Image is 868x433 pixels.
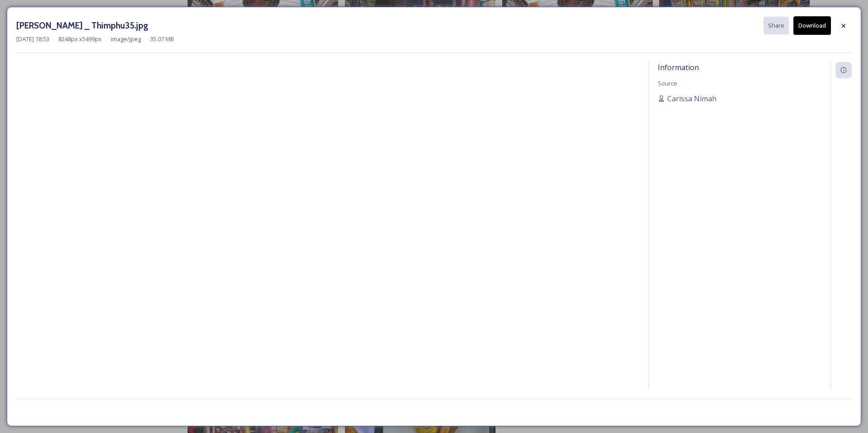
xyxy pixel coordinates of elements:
[16,35,49,43] span: [DATE] 18:53
[658,62,699,72] span: Information
[764,17,789,34] button: Share
[16,19,148,32] h3: [PERSON_NAME] _ Thimphu35.jpg
[150,35,174,43] span: 35.07 MB
[658,79,677,87] span: Source
[793,16,831,35] button: Download
[667,93,717,104] span: Carissa Nimah
[111,35,141,43] span: image/jpeg
[58,35,102,43] span: 8248 px x 5499 px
